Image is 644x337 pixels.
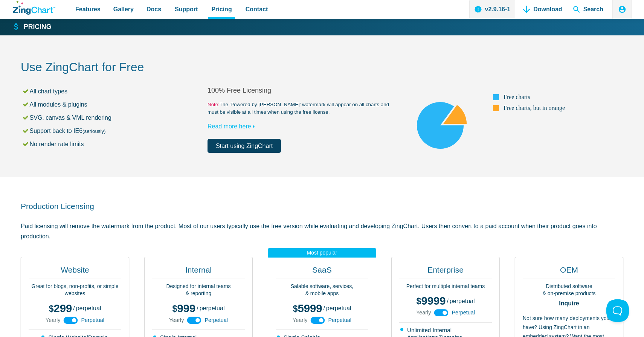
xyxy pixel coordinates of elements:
[113,4,134,14] span: Gallery
[399,283,492,290] p: Perfect for multiple internal teams
[152,283,245,297] p: Designed for internal teams & reporting
[523,283,615,297] p: Distributed software & on-premise products
[76,305,101,311] span: perpetual
[13,23,51,32] a: Pricing
[328,317,351,323] span: Perpetual
[208,86,394,95] h2: 100% Free Licensing
[29,265,121,279] h2: Website
[172,302,196,314] span: 999
[208,123,258,130] a: Read more here
[200,305,225,311] span: perpetual
[197,305,198,311] span: /
[13,1,55,15] a: ZingChart Logo. Click to return to the homepage
[22,113,208,123] li: SVG, canvas & VML rendering
[82,128,105,134] small: (seriously)
[523,300,615,307] strong: Inquire
[49,302,72,314] span: 299
[22,126,208,136] li: Support back to IE6
[276,265,368,279] h2: SaaS
[208,139,281,153] a: Start using ZingChart
[399,265,492,279] h2: Enterprise
[416,295,446,307] span: 9999
[152,265,245,279] h2: Internal
[447,298,448,304] span: /
[46,317,60,323] span: Yearly
[606,299,629,322] iframe: Toggle Customer Support
[208,102,220,107] span: Note:
[293,317,307,323] span: Yearly
[276,283,368,297] p: Salable software, services, & mobile apps
[246,4,268,14] span: Contact
[523,265,615,279] h2: OEM
[450,298,475,304] span: perpetual
[81,317,104,323] span: Perpetual
[29,283,121,297] p: Great for blogs, non-profits, or simple websites
[73,305,75,311] span: /
[21,221,623,241] p: Paid licensing will remove the watermark from the product. Most of our users typically use the fr...
[169,317,184,323] span: Yearly
[211,4,232,14] span: Pricing
[326,305,351,311] span: perpetual
[22,99,208,110] li: All modules & plugins
[22,86,208,96] li: All chart types
[147,4,161,14] span: Docs
[452,310,475,315] span: Perpetual
[22,139,208,149] li: No render rate limits
[323,305,325,311] span: /
[21,201,623,211] h2: Production Licensing
[175,4,198,14] span: Support
[208,101,394,116] small: The 'Powered by [PERSON_NAME]' watermark will appear on all charts and must be visible at all tim...
[293,302,322,314] span: 5999
[24,24,51,30] strong: Pricing
[204,317,228,323] span: Perpetual
[416,310,431,315] span: Yearly
[21,59,623,76] h2: Use ZingChart for Free
[75,4,101,14] span: Features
